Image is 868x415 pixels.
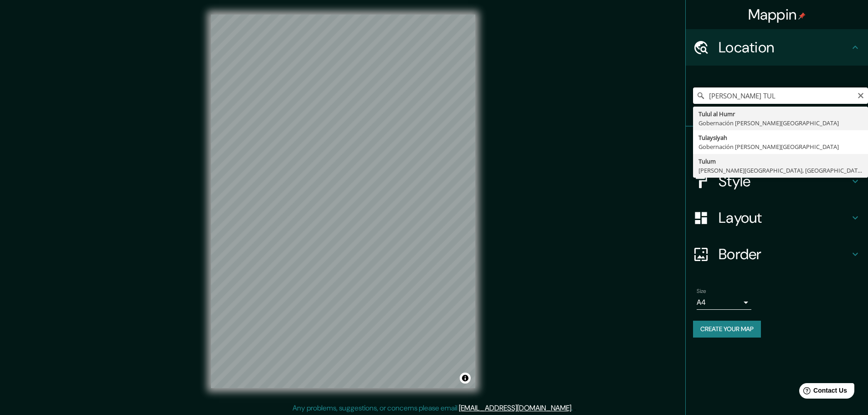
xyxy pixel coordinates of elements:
[699,157,863,166] div: Tulum
[686,29,868,66] div: Location
[697,287,706,295] label: Size
[697,295,751,310] div: A4
[693,87,868,104] input: Pick your city or area
[293,403,573,414] p: Any problems, suggestions, or concerns please email .
[798,12,806,20] img: pin-icon.png
[748,5,806,24] h4: Mappin
[686,163,868,200] div: Style
[693,321,761,338] button: Create your map
[699,142,863,151] div: Gobernación [PERSON_NAME][GEOGRAPHIC_DATA]
[719,209,850,227] h4: Layout
[719,172,850,190] h4: Style
[699,118,863,128] div: Gobernación [PERSON_NAME][GEOGRAPHIC_DATA]
[574,403,576,414] div: .
[459,403,571,413] a: [EMAIL_ADDRESS][DOMAIN_NAME]
[211,15,475,388] canvas: Map
[686,236,868,272] div: Border
[686,127,868,163] div: Pins
[699,166,863,175] div: [PERSON_NAME][GEOGRAPHIC_DATA], [GEOGRAPHIC_DATA]
[573,403,574,414] div: .
[857,91,864,99] button: Clear
[787,379,858,405] iframe: Help widget launcher
[460,373,471,384] button: Toggle attribution
[686,200,868,236] div: Layout
[719,245,850,263] h4: Border
[699,109,863,118] div: Tulul al Humr
[699,133,863,142] div: Tulaysiyah
[719,38,850,56] h4: Location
